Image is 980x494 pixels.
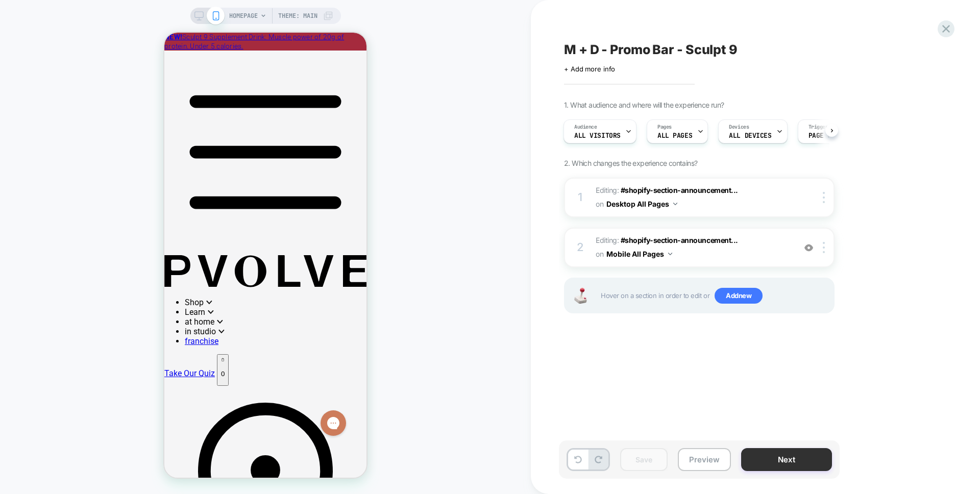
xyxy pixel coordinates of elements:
p: 0 [57,337,60,345]
span: on [596,197,603,210]
button: Save [620,448,668,471]
div: 1 [575,187,585,208]
span: Add new [715,288,763,304]
img: close [823,192,825,203]
span: Editing : [596,234,790,261]
button: Mobile All Pages [606,246,672,261]
span: Editing : [596,184,790,211]
span: #shopify-section-announcement... [621,186,738,194]
iframe: Gorgias live chat messenger [151,374,187,407]
button: Desktop All Pages [606,196,677,211]
button: Next [741,448,832,471]
span: Devices [729,123,749,131]
span: + Add more info [564,65,615,73]
span: #shopify-section-announcement... [621,236,738,244]
span: Page Load [808,132,843,139]
img: Joystick [570,288,591,304]
span: on [596,248,603,260]
span: ALL DEVICES [729,132,771,139]
img: down arrow [668,253,672,255]
span: 2. Which changes the experience contains? [564,159,697,167]
div: 2 [575,237,585,258]
span: HOMEPAGE [229,8,258,24]
img: crossed eye [804,243,813,252]
span: Shop [20,264,48,274]
span: M + D - Promo Bar - Sculpt 9 [564,42,738,57]
span: Pages [657,123,672,131]
span: Trigger [808,123,828,131]
span: Hover on a section in order to edit or [601,288,828,304]
span: Theme: MAIN [278,8,317,24]
span: Audience [574,123,597,131]
span: 1. What audience and where will the experience run? [564,101,724,109]
img: down arrow [673,203,677,205]
button: 0 [53,321,64,353]
button: Preview [678,448,731,471]
span: ALL PAGES [657,132,692,139]
img: close [823,242,825,253]
span: Learn [20,274,50,284]
a: franchise [20,303,54,313]
span: at home [20,284,59,293]
span: All Visitors [574,132,621,139]
span: in studio [20,293,60,303]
